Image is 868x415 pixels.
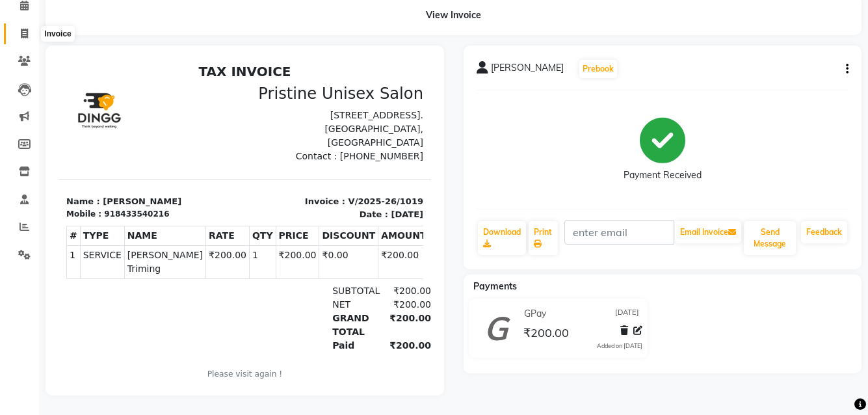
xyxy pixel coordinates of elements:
span: [DATE] [615,307,639,321]
td: ₹200.00 [217,187,261,221]
input: enter email [564,220,675,245]
div: ₹200.00 [319,253,373,280]
span: Payments [473,280,517,292]
td: 1 [191,187,217,221]
td: ₹200.00 [320,187,371,221]
button: Send Message [744,221,796,255]
button: Email Invoice [675,221,741,243]
th: AMOUNT [320,168,371,187]
p: Please visit again ! [8,310,365,321]
td: ₹200.00 [148,187,191,221]
div: Paid [266,280,319,294]
p: Contact : [PHONE_NUMBER] [194,91,365,105]
th: # [8,168,22,187]
h2: TAX INVOICE [8,5,365,21]
a: Download [478,221,526,255]
span: GPay [524,307,546,321]
th: QTY [191,168,217,187]
div: ₹200.00 [319,226,373,239]
th: TYPE [21,168,66,187]
p: Invoice : V/2025-26/1019 [194,137,365,150]
td: ₹0.00 [261,187,320,221]
a: Feedback [801,221,847,243]
div: ₹200.00 [319,280,373,294]
div: NET [266,239,319,253]
div: GRAND TOTAL [266,253,319,280]
th: RATE [148,168,191,187]
div: Payment Received [624,168,702,182]
th: DISCOUNT [261,168,320,187]
td: 1 [8,187,22,221]
span: [PERSON_NAME] [491,61,564,79]
div: 918433540216 [46,150,111,161]
span: ₹200.00 [523,325,569,343]
div: Invoice [41,26,74,42]
p: Name : [PERSON_NAME] [8,137,179,150]
h3: Pristine Unisex Salon [194,26,365,45]
p: Date : [DATE] [194,150,365,163]
div: SUBTOTAL [266,226,319,239]
p: [STREET_ADDRESS]. [GEOGRAPHIC_DATA], [GEOGRAPHIC_DATA] [194,50,365,91]
div: Added on [DATE] [597,341,642,351]
a: Print [529,221,558,255]
button: Prebook [579,60,617,78]
th: PRICE [217,168,261,187]
th: NAME [66,168,147,187]
div: Mobile : [8,150,43,161]
div: ₹200.00 [319,239,373,253]
td: SERVICE [21,187,66,221]
span: [PERSON_NAME] Triming [69,190,144,217]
